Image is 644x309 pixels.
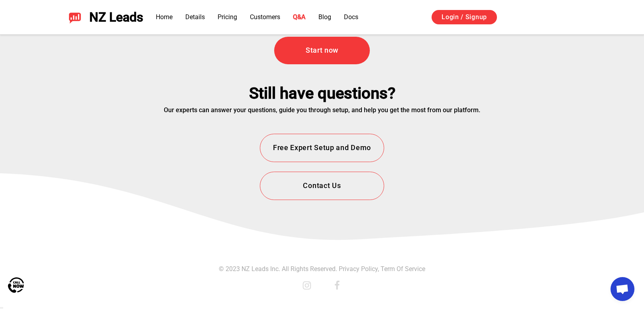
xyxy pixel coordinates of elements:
[432,10,497,24] a: Login / Signup
[381,265,425,273] a: Term Of Service
[274,37,370,64] a: Start now
[260,134,384,162] button: Free Expert Setup and Demo
[293,13,306,21] a: Q&A
[378,265,379,273] span: ,
[318,13,331,21] a: Blog
[185,13,205,21] a: Details
[339,265,378,273] a: Privacy Policy
[8,277,24,293] img: Call Now
[250,13,280,21] a: Customers
[164,107,480,114] div: Our experts can answer your questions, guide you through setup, and help you get the most from ou...
[611,277,634,301] div: Open chat
[69,11,81,24] img: NZ Leads logo
[260,172,384,200] button: Contact Us
[219,265,425,273] p: © 2023 NZ Leads Inc. All Rights Reserved.
[164,84,480,107] div: Still have questions?
[89,10,143,25] span: NZ Leads
[344,13,358,21] a: Docs
[505,9,586,26] iframe: Sign in with Google Button
[156,13,173,21] a: Home
[218,13,237,21] a: Pricing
